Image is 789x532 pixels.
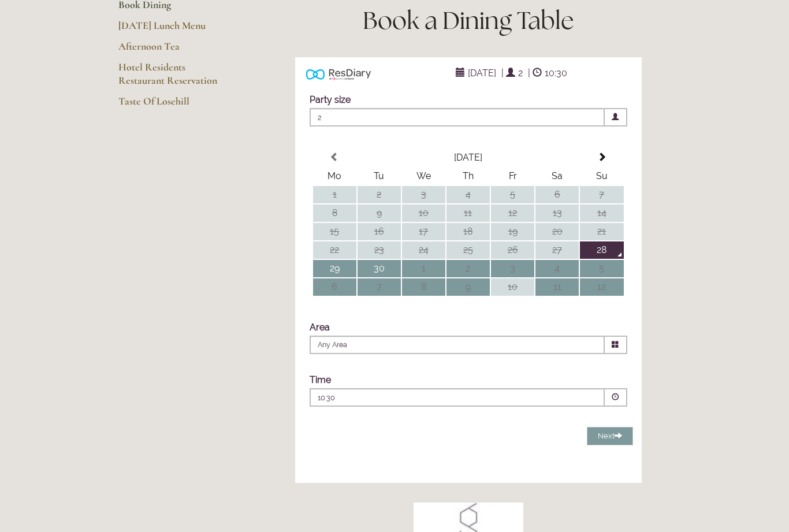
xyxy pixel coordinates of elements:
[358,223,401,240] td: 16
[535,204,579,222] td: 13
[118,40,229,61] a: Afternoon Tea
[358,278,401,296] td: 7
[358,260,401,277] td: 30
[491,278,534,296] td: 10
[535,278,579,296] td: 11
[446,278,490,296] td: 9
[446,260,490,277] td: 2
[491,260,534,277] td: 3
[535,241,579,259] td: 27
[580,223,623,240] td: 21
[313,223,356,240] td: 15
[358,204,401,222] td: 9
[310,108,605,127] span: 2
[330,152,339,162] span: Previous Month
[118,61,229,95] a: Hotel Residents Restaurant Reservation
[580,260,623,277] td: 5
[310,374,331,385] label: Time
[402,223,445,240] td: 17
[402,241,445,259] td: 24
[542,65,570,81] span: 10:30
[580,278,623,296] td: 12
[266,3,671,38] h1: Book a Dining Table
[598,431,622,440] span: Next
[535,168,579,185] th: Sa
[491,241,534,259] td: 26
[358,186,401,203] td: 2
[446,223,490,240] td: 18
[313,204,356,222] td: 8
[597,152,606,162] span: Next Month
[446,186,490,203] td: 4
[535,223,579,240] td: 20
[402,204,445,222] td: 10
[491,168,534,185] th: Fr
[580,241,623,259] td: 28
[491,223,534,240] td: 19
[515,65,526,81] span: 2
[313,186,356,203] td: 1
[535,260,579,277] td: 4
[580,204,623,222] td: 14
[358,168,401,185] th: Tu
[358,241,401,259] td: 23
[118,95,229,116] a: Taste Of Losehill
[587,427,633,446] button: Next
[491,186,534,203] td: 5
[580,186,623,203] td: 7
[313,278,356,296] td: 6
[358,149,579,166] th: Select Month
[402,278,445,296] td: 8
[491,204,534,222] td: 12
[580,168,623,185] th: Su
[535,186,579,203] td: 6
[313,241,356,259] td: 22
[306,66,371,83] img: Powered by ResDiary
[310,94,351,105] label: Party size
[446,204,490,222] td: 11
[402,186,445,203] td: 3
[465,65,499,81] span: [DATE]
[446,241,490,259] td: 25
[528,68,530,79] span: |
[402,168,445,185] th: We
[318,393,527,403] p: 10:30
[310,322,330,333] label: Area
[446,168,490,185] th: Th
[313,260,356,277] td: 29
[313,168,356,185] th: Mo
[501,68,504,79] span: |
[118,19,229,40] a: [DATE] Lunch Menu
[402,260,445,277] td: 1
